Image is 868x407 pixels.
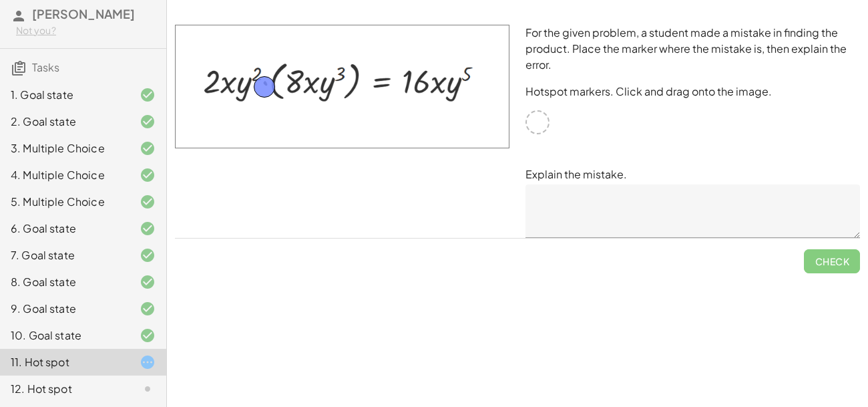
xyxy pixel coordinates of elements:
div: 8. Goal state [11,274,118,290]
img: b42f739e0bd79d23067a90d0ea4ccfd2288159baac1bcee117f9be6b6edde5c4.png [175,25,509,148]
div: 11. Hot spot [11,354,118,370]
i: Task finished and correct. [140,194,156,210]
div: Not you? [16,24,156,37]
div: 9. Goal state [11,301,118,317]
div: 12. Hot spot [11,381,118,397]
div: 7. Goal state [11,247,118,263]
i: Task finished and correct. [140,140,156,156]
div: 2. Goal state [11,114,118,130]
p: Explain the mistake. [525,166,860,182]
i: Task finished and correct. [140,114,156,130]
i: Task finished and correct. [140,301,156,317]
div: 10. Goal state [11,327,118,344]
span: [PERSON_NAME] [32,6,135,21]
i: Task finished and correct. [140,167,156,183]
i: Task finished and correct. [140,274,156,290]
p: For the given problem, a student made a mistake in finding the product. Place the marker where th... [525,25,860,73]
span: Tasks [32,60,59,74]
i: Task finished and correct. [140,247,156,263]
div: 3. Multiple Choice [11,140,118,156]
div: 4. Multiple Choice [11,167,118,183]
i: Task finished and correct. [140,87,156,103]
div: 5. Multiple Choice [11,194,118,210]
i: Task finished and correct. [140,327,156,344]
p: Hotspot markers. Click and drag onto the image. [525,84,860,100]
div: 6. Goal state [11,221,118,237]
i: Task not started. [140,381,156,397]
div: 1. Goal state [11,87,118,103]
i: Task finished and correct. [140,221,156,237]
i: Task started. [140,354,156,370]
